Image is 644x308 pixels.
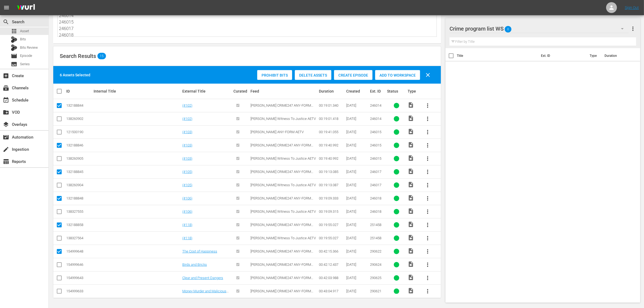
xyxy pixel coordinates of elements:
[346,209,368,214] div: [DATE]
[370,209,381,214] span: 246018
[319,183,345,187] div: 00:19:13.087
[421,232,434,245] button: more_vert
[20,45,38,50] span: Bits Review
[60,53,96,59] span: Search Results
[182,130,192,134] a: (#103)
[250,89,317,93] div: Feed
[250,236,316,240] span: [PERSON_NAME] Witness To Justice AETV
[66,276,92,280] div: 154999643
[370,117,381,121] span: 246014
[3,97,9,103] span: Schedule
[319,196,345,200] div: 00:19:09.333
[319,103,345,107] div: 00:19:01.340
[66,236,92,240] div: 138327564
[319,236,345,240] div: 00:19:55.027
[408,234,414,241] span: Video
[346,249,368,253] div: [DATE]
[370,183,381,187] span: 246017
[250,196,313,204] span: [PERSON_NAME] CRIME247 ANY-FORM AETV
[66,183,92,187] div: 138260904
[370,236,381,240] span: 251458
[250,276,313,284] span: [PERSON_NAME] CRIME247 ANY-FORM AETV
[66,209,92,214] div: 138327555
[59,12,437,37] textarea: 246014 246015 246017 246018 251458 290622 290624 290625 290621
[182,196,192,200] a: (#106)
[625,5,639,10] a: Sign Out
[421,271,434,284] button: more_vert
[182,117,192,121] a: (#102)
[182,89,232,93] div: External Title
[424,222,431,228] span: more_vert
[250,143,313,151] span: [PERSON_NAME] CRIME247 ANY-FORM AETV
[182,156,192,160] a: (#103)
[421,179,434,192] button: more_vert
[3,85,9,91] span: Channels
[408,142,414,148] span: Video
[3,134,9,140] span: Automation
[319,130,345,134] div: 00:19:41.055
[11,61,17,67] span: Series
[421,112,434,125] button: more_vert
[250,130,304,134] span: [PERSON_NAME] ANY-FORM AETV
[421,126,434,139] button: more_vert
[182,289,229,297] a: Money Murder and Malicious Intent
[66,156,92,160] div: 138260905
[346,289,368,293] div: [DATE]
[66,89,92,93] div: ID
[3,146,9,153] span: Ingestion
[424,208,431,215] span: more_vert
[424,116,431,122] span: more_vert
[295,73,331,77] span: Delete Assets
[3,73,9,79] span: Create
[421,152,434,165] button: more_vert
[346,276,368,280] div: [DATE]
[408,274,414,281] span: Video
[250,223,313,231] span: [PERSON_NAME] CRIME247 ANY-FORM AETV
[20,53,32,58] span: Episode
[20,37,26,42] span: Bits
[346,223,368,227] div: [DATE]
[346,183,368,187] div: [DATE]
[387,89,406,93] div: Status
[424,275,431,281] span: more_vert
[250,209,316,214] span: [PERSON_NAME] Witness To Justice AETV
[424,195,431,202] span: more_vert
[319,170,345,174] div: 00:19:13.085
[630,22,636,35] button: more_vert
[319,249,345,253] div: 00:42:15.366
[370,223,381,227] span: 251458
[346,196,368,200] div: [DATE]
[250,103,313,112] span: [PERSON_NAME] CRIME247 ANY-FORM AETV
[3,121,9,128] span: Overlays
[11,36,17,43] div: Bits
[408,155,414,161] span: Video
[370,143,381,147] span: 246015
[421,245,434,258] button: more_vert
[66,143,92,147] div: 132188846
[11,44,17,51] div: Bits Review
[375,70,420,80] button: Add to Workspace
[370,276,381,280] span: 290625
[450,21,629,36] div: Crime program list WS
[421,258,434,271] button: more_vert
[182,143,192,147] a: (#103)
[408,168,414,175] span: Video
[424,102,431,109] span: more_vert
[424,155,431,162] span: more_vert
[421,205,434,218] button: more_vert
[370,289,381,293] span: 290621
[319,263,345,267] div: 00:42:12.437
[233,89,249,93] div: Curated
[182,223,192,227] a: (#118)
[182,236,192,240] a: (#118)
[370,196,381,200] span: 246018
[421,285,434,298] button: more_vert
[66,103,92,107] div: 132188844
[11,53,17,59] span: Episode
[319,209,345,214] div: 00:19:09.315
[538,48,587,63] th: Ext. ID
[425,72,431,78] span: clear
[424,261,431,268] span: more_vert
[424,169,431,175] span: more_vert
[408,89,420,93] div: Type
